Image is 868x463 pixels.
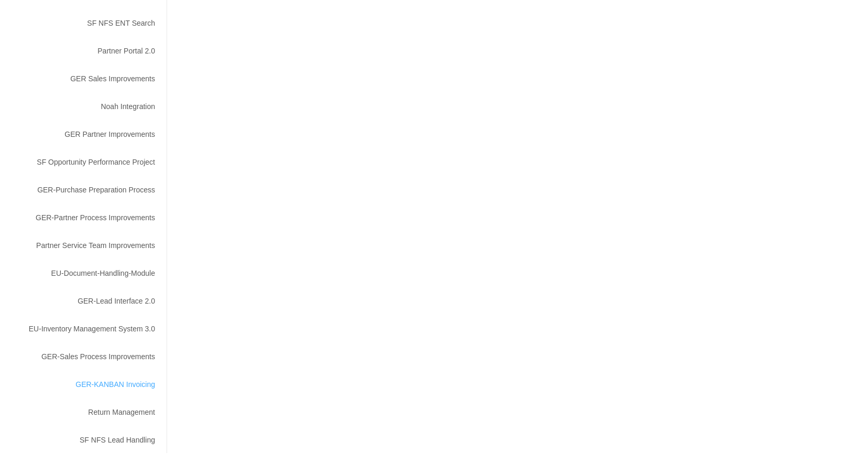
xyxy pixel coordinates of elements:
[10,180,168,200] div: GER-Purchase Preparation Process
[10,14,168,33] div: SF NFS ENT Search
[10,264,168,283] div: EU-Document-Handling-Module
[10,69,168,89] div: GER Sales Improvements
[10,153,168,172] div: SF Opportunity Performance Project
[10,319,168,339] div: EU-Inventory Management System 3.0
[10,375,168,394] div: GER-KANBAN Invoicing
[10,125,168,144] div: GER Partner Improvements
[10,41,168,61] div: Partner Portal 2.0
[10,347,168,367] div: GER-Sales Process Improvements
[10,97,168,116] div: Noah Integration
[10,403,168,422] div: Return Management
[10,430,168,450] div: SF NFS Lead Handling
[10,208,168,228] div: GER-Partner Process Improvements
[10,236,168,255] div: Partner Service Team Improvements
[10,292,168,311] div: GER-Lead Interface 2.0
